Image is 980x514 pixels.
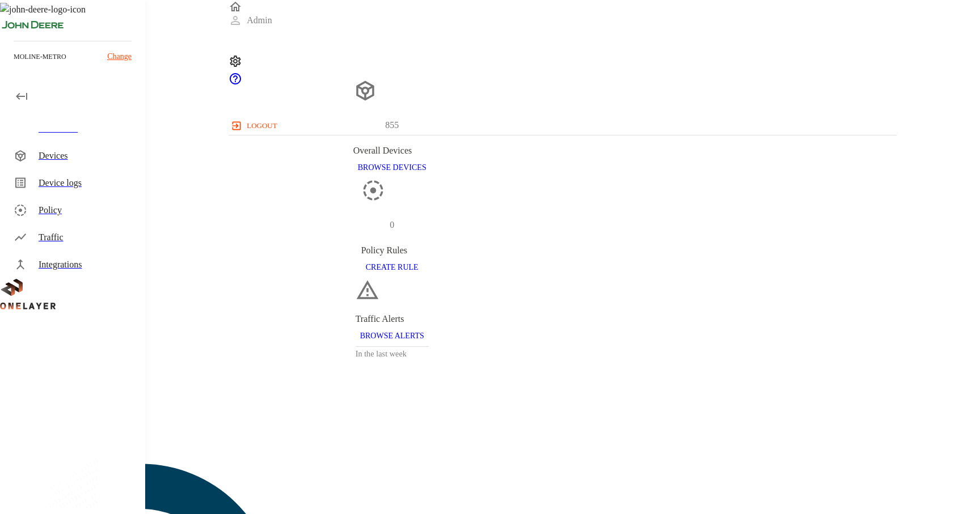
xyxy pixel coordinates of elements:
[356,347,429,361] h3: In the last week
[353,158,431,179] button: BROWSE DEVICES
[353,144,431,158] div: Overall Devices
[356,330,429,339] a: BROWSE ALERTS
[361,257,423,278] button: CREATE RULE
[229,78,242,87] span: Support Portal
[229,117,897,135] a: logout
[361,244,423,257] div: Policy Rules
[390,218,394,232] p: 0
[353,162,431,172] a: BROWSE DEVICES
[356,326,429,347] button: BROWSE ALERTS
[247,14,272,27] p: Admin
[229,117,281,135] button: logout
[361,262,423,271] a: CREATE RULE
[229,78,242,87] a: onelayer-support
[356,312,429,326] div: Traffic Alerts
